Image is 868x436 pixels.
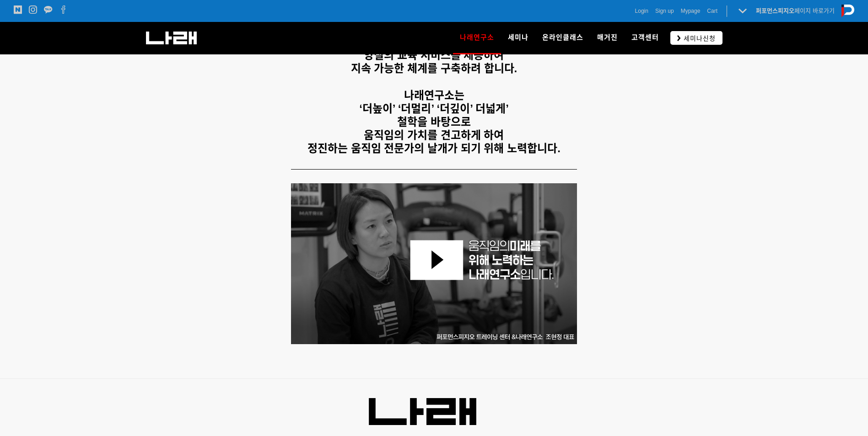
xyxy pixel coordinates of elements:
[535,22,590,54] a: 온라인클래스
[756,7,794,14] strong: 퍼포먼스피지오
[397,116,471,128] strong: 철학을 바탕으로
[655,6,674,16] a: Sign up
[670,31,722,44] a: 세미나신청
[681,6,701,16] a: Mypage
[453,22,501,54] a: 나래연구소
[590,22,625,54] a: 매거진
[756,7,835,14] a: 퍼포먼스피지오페이지 바로가기
[369,398,476,425] img: 91e6efe50133a.png
[597,33,618,42] span: 매거진
[460,30,494,45] span: 나래연구소
[631,33,659,42] span: 고객센터
[542,33,583,42] span: 온라인클래스
[404,89,464,101] strong: 나래연구소는
[681,34,716,43] span: 세미나신청
[307,142,561,154] strong: 정진하는 움직임 전문가의 날개가 되기 위해 노력합니다.
[625,22,666,54] a: 고객센터
[707,6,717,16] a: Cart
[635,6,648,16] a: Login
[364,129,504,141] strong: 움직임의 가치를 견고하게 하여
[359,102,509,115] strong: ‘더높이’ ‘더멀리’ ‘더깊이’ 더넓게’
[508,33,528,42] span: 세미나
[501,22,535,54] a: 세미나
[364,49,504,61] strong: 양질의 교육 서비스를 제공하여
[351,62,517,74] strong: 지속 가능한 체계를 구축하려 합니다.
